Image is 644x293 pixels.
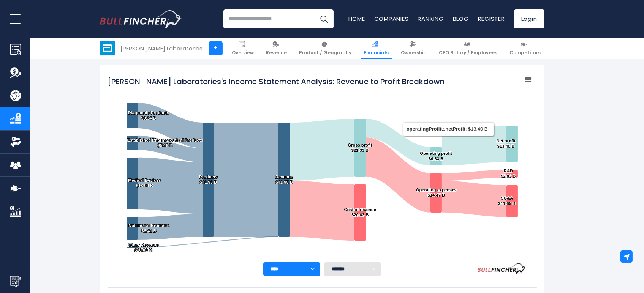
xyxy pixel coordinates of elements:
a: Competitors [506,38,544,59]
a: Ranking [418,15,444,23]
text: Other Revenue $16.00 M [128,243,158,252]
text: Medical Devices $18.99 B [128,178,161,188]
tspan: [PERSON_NAME] Laboratories's Income Statement Analysis: Revenue to Profit Breakdown [108,76,445,87]
text: Net profit $13.40 B [496,139,515,148]
text: SG&A $11.65 B [498,196,515,206]
span: Financials [364,50,389,56]
span: Product / Geography [299,50,352,56]
a: Go to homepage [100,10,182,28]
button: Search [315,9,334,28]
text: Established Pharmaceutical Products $5.19 B [127,138,203,148]
text: Operating profit $6.83 B [420,151,452,161]
a: Financials [361,38,392,59]
span: CEO Salary / Employees [439,50,498,56]
a: Login [514,9,544,28]
a: Overview [229,38,258,59]
a: Product / Geography [296,38,355,59]
span: Ownership [401,50,427,56]
text: R&D $2.82 B [501,169,516,178]
a: + [209,41,223,55]
a: Ownership [398,38,430,59]
text: Operating expenses $14.47 B [416,187,456,197]
text: Cost of revenue $20.63 B [344,207,376,217]
a: Home [348,15,365,23]
span: Competitors [510,50,541,56]
text: Products $41.93 B [199,175,218,184]
text: Nutritional Products $8.41 B [128,223,169,233]
span: Overview [232,50,254,56]
text: Gross profit $21.33 B [348,143,372,153]
div: [PERSON_NAME] Laboratories [121,44,203,53]
img: Bullfincher logo [100,10,182,28]
img: Ownership [10,136,21,148]
img: ABT logo [100,41,115,55]
text: Diagnostic Products $9.34 B [128,110,169,120]
span: Revenue [266,50,287,56]
a: CEO Salary / Employees [436,38,501,59]
a: Companies [374,15,409,23]
a: Register [478,15,505,23]
a: Revenue [263,38,291,59]
svg: Abbott Laboratories's Income Statement Analysis: Revenue to Profit Breakdown [108,72,537,262]
text: Revenue $41.95 B [275,175,293,184]
a: Blog [453,15,469,23]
